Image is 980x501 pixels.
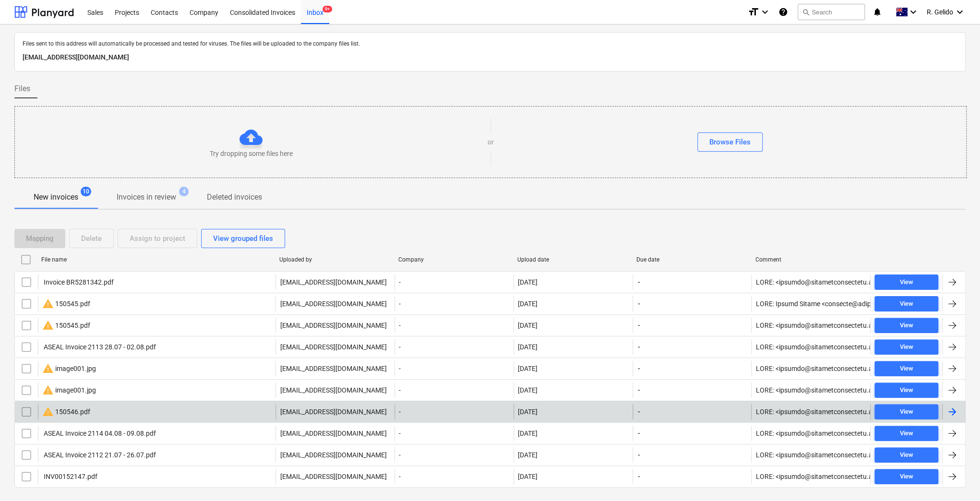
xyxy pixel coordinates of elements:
div: 150545.pdf [42,320,90,331]
span: warning [42,406,54,417]
button: View [874,447,938,463]
span: - [637,450,641,460]
div: [DATE] [518,343,538,351]
div: Invoice BR5281342.pdf [42,278,114,286]
div: [DATE] [518,473,538,480]
div: - [394,469,514,484]
span: - [637,277,641,287]
div: View [900,450,913,461]
i: notifications [872,6,882,18]
div: [DATE] [518,365,538,372]
span: - [637,429,641,438]
div: View [900,298,913,310]
span: search [802,8,810,16]
button: View [874,339,938,355]
button: View [874,296,938,311]
p: [EMAIL_ADDRESS][DOMAIN_NAME] [280,342,386,352]
div: Uploaded by [279,256,391,263]
p: [EMAIL_ADDRESS][DOMAIN_NAME] [280,429,386,438]
span: warning [42,363,54,374]
p: [EMAIL_ADDRESS][DOMAIN_NAME] [280,321,386,330]
p: or [488,137,494,147]
div: image001.jpg [42,363,96,374]
div: ASEAL Invoice 2112 21.07 - 26.07.pdf [42,451,156,459]
div: File name [41,256,272,263]
button: View [874,469,938,484]
p: Try dropping some files here [210,149,293,158]
div: ASEAL Invoice 2114 04.08 - 09.08.pdf [42,429,156,437]
div: View [900,406,913,417]
div: View [900,363,913,374]
button: View [874,382,938,398]
div: Browse Files [709,136,751,148]
div: ASEAL Invoice 2113 28.07 - 02.08.pdf [42,343,156,351]
span: - [637,364,641,373]
p: [EMAIL_ADDRESS][DOMAIN_NAME] [280,364,386,373]
div: Due date [636,256,748,263]
div: [DATE] [518,386,538,394]
div: - [394,339,514,355]
p: [EMAIL_ADDRESS][DOMAIN_NAME] [280,450,386,460]
i: keyboard_arrow_down [759,6,771,18]
p: Files sent to this address will automatically be processed and tested for viruses. The files will... [23,40,957,48]
div: [DATE] [518,429,538,437]
p: [EMAIL_ADDRESS][DOMAIN_NAME] [280,472,386,481]
span: warning [42,384,54,396]
div: [DATE] [518,322,538,329]
span: warning [42,298,54,310]
div: [DATE] [518,278,538,286]
div: [DATE] [518,408,538,416]
span: 9+ [323,6,332,12]
div: View [900,320,913,331]
div: 150546.pdf [42,406,90,417]
i: keyboard_arrow_down [908,6,919,18]
button: View [874,274,938,290]
button: View grouped files [201,229,285,248]
span: - [637,299,641,309]
div: - [394,318,514,333]
p: [EMAIL_ADDRESS][DOMAIN_NAME] [280,277,386,287]
p: Invoices in review [117,191,176,203]
span: - [637,407,641,417]
p: Deleted invoices [207,191,262,203]
span: 4 [179,187,189,196]
div: 150545.pdf [42,298,90,310]
div: - [394,382,514,398]
div: View [900,277,913,288]
span: 10 [81,187,91,196]
button: View [874,404,938,419]
button: View [874,318,938,333]
div: - [394,404,514,419]
div: Try dropping some files hereorBrowse Files [14,106,967,178]
div: View [900,342,913,353]
div: - [394,274,514,290]
i: Knowledge base [778,6,788,18]
div: [DATE] [518,300,538,308]
div: Comment [755,256,867,263]
p: New invoices [34,191,78,203]
span: - [637,385,641,395]
div: Upload date [517,256,629,263]
p: [EMAIL_ADDRESS][DOMAIN_NAME] [280,299,386,309]
span: R. Gelido [927,8,953,16]
p: [EMAIL_ADDRESS][DOMAIN_NAME] [280,407,386,417]
button: View [874,361,938,376]
span: Files [14,83,30,95]
div: View [900,428,913,439]
i: format_size [748,6,759,18]
div: - [394,296,514,311]
button: Search [798,4,865,20]
div: [DATE] [518,451,538,459]
iframe: Chat Widget [932,455,980,501]
span: - [637,321,641,330]
div: View [900,471,913,482]
div: - [394,361,514,376]
div: INV00152147.pdf [42,473,97,480]
div: Company [398,256,510,263]
div: image001.jpg [42,384,96,396]
p: [EMAIL_ADDRESS][DOMAIN_NAME] [23,52,957,63]
span: - [637,472,641,481]
span: - [637,342,641,352]
div: - [394,447,514,463]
